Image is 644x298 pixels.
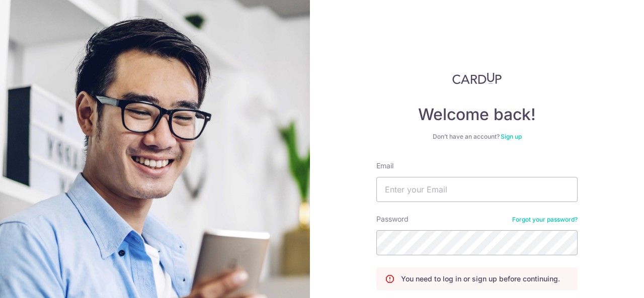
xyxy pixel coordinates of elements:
[376,214,409,224] label: Password
[376,161,393,171] label: Email
[452,72,502,84] img: CardUp Logo
[376,133,578,141] div: Don’t have an account?
[401,274,560,284] p: You need to log in or sign up before continuing.
[512,216,578,224] a: Forgot your password?
[376,105,578,125] h4: Welcome back!
[501,133,522,140] a: Sign up
[376,177,578,202] input: Enter your Email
